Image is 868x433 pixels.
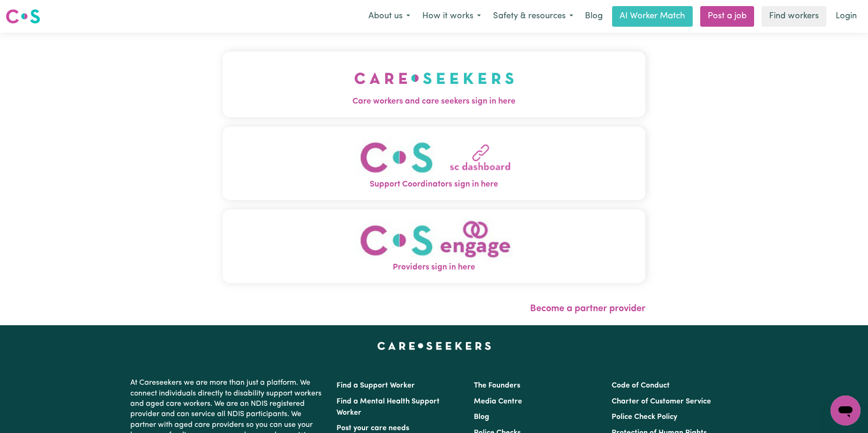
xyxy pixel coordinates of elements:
[223,179,645,191] span: Support Coordinators sign in here
[337,425,409,432] a: Post your care needs
[6,8,40,25] img: Careseekers logo
[337,382,415,389] a: Find a Support Worker
[223,209,645,283] button: Providers sign in here
[612,382,670,389] a: Code of Conduct
[612,6,693,27] a: AI Worker Match
[579,6,608,27] a: Blog
[487,7,579,26] button: Safety & resources
[474,398,522,405] a: Media Centre
[530,304,645,314] a: Become a partner provider
[377,342,491,350] a: Careseekers home page
[416,7,487,26] button: How it works
[831,396,861,426] iframe: Button to launch messaging window
[830,6,862,27] a: Login
[700,6,754,27] a: Post a job
[362,7,416,26] button: About us
[612,413,677,421] a: Police Check Policy
[223,52,645,117] button: Care workers and care seekers sign in here
[223,261,645,274] span: Providers sign in here
[223,127,645,200] button: Support Coordinators sign in here
[474,382,520,389] a: The Founders
[612,398,711,405] a: Charter of Customer Service
[474,413,489,421] a: Blog
[223,96,645,108] span: Care workers and care seekers sign in here
[6,6,40,27] a: Careseekers logo
[337,398,440,417] a: Find a Mental Health Support Worker
[762,6,826,27] a: Find workers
